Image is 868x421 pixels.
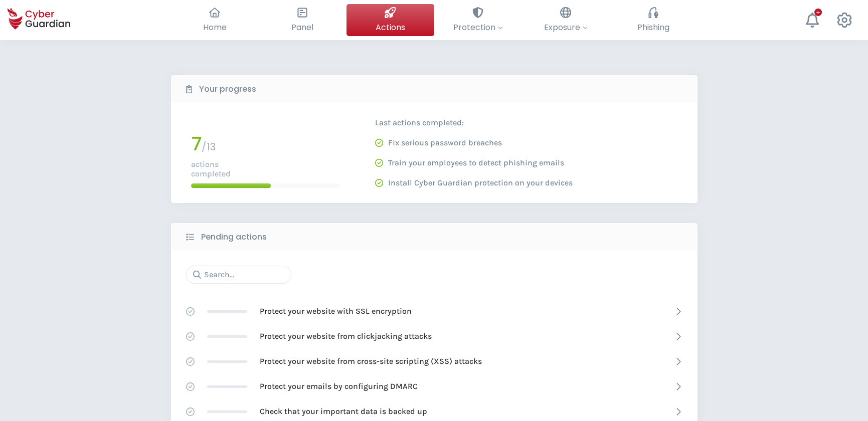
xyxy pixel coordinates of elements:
[434,4,522,36] button: Protection
[259,4,346,36] button: Panel
[171,4,259,36] button: Home
[291,21,313,34] span: Panel
[202,140,216,154] span: / 13
[186,266,291,284] input: Search...
[260,331,432,342] p: Protect your website from clickjacking attacks
[814,9,822,16] div: +
[199,83,256,95] b: Your progress
[191,134,202,153] h1: 7
[260,356,482,367] p: Protect your website from cross-site scripting (XSS) attacks
[191,169,340,178] p: completed
[388,158,564,168] p: Train your employees to detect phishing emails
[522,4,610,36] button: Exposure
[260,381,418,392] p: Protect your emails by configuring DMARC
[260,406,427,417] p: Check that your important data is backed up
[637,21,669,34] span: Phishing
[453,21,503,34] span: Protection
[201,231,267,243] b: Pending actions
[260,306,412,317] p: Protect your website with SSL encryption
[375,118,573,128] p: Last actions completed:
[203,21,227,34] span: Home
[376,21,405,34] span: Actions
[388,138,502,148] p: Fix serious password breaches
[610,4,698,36] button: Phishing
[191,159,340,169] p: actions
[346,4,434,36] button: Actions
[544,21,588,34] span: Exposure
[388,178,573,188] p: Install Cyber Guardian protection on your devices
